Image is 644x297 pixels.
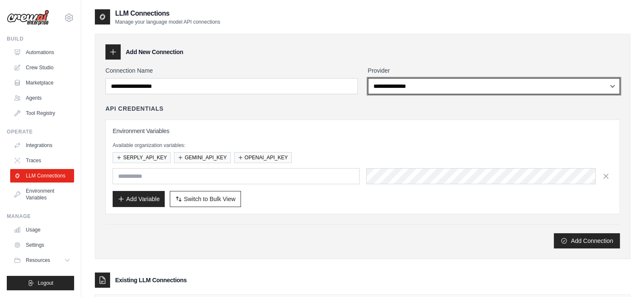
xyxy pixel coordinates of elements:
[10,106,74,120] a: Tool Registry
[115,276,187,284] h3: Existing LLM Connections
[7,276,74,290] button: Logout
[113,152,171,163] button: SERPLY_API_KEY
[115,8,220,19] h2: LLM Connections
[10,139,74,152] a: Integrations
[10,253,74,267] button: Resources
[113,191,165,207] button: Add Variable
[7,128,74,135] div: Operate
[7,213,74,220] div: Manage
[113,142,613,149] p: Available organization variables:
[10,154,74,167] a: Traces
[170,191,241,207] button: Switch to Bulk View
[10,184,74,204] a: Environment Variables
[115,19,220,25] p: Manage your language model API connections
[38,280,53,286] span: Logout
[10,169,74,183] a: LLM Connections
[184,195,235,203] span: Switch to Bulk View
[234,152,292,163] button: OPENAI_API_KEY
[113,127,613,135] h3: Environment Variables
[7,10,49,26] img: Logo
[368,66,620,75] label: Provider
[174,152,230,163] button: GEMINI_API_KEY
[26,257,50,264] span: Resources
[10,238,74,252] a: Settings
[105,104,163,113] h4: API Credentials
[10,61,74,74] a: Crew Studio
[10,76,74,90] a: Marketplace
[126,48,183,56] h3: Add New Connection
[10,46,74,59] a: Automations
[105,66,358,75] label: Connection Name
[10,91,74,105] a: Agents
[554,233,620,248] button: Add Connection
[7,35,74,42] div: Build
[10,223,74,237] a: Usage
